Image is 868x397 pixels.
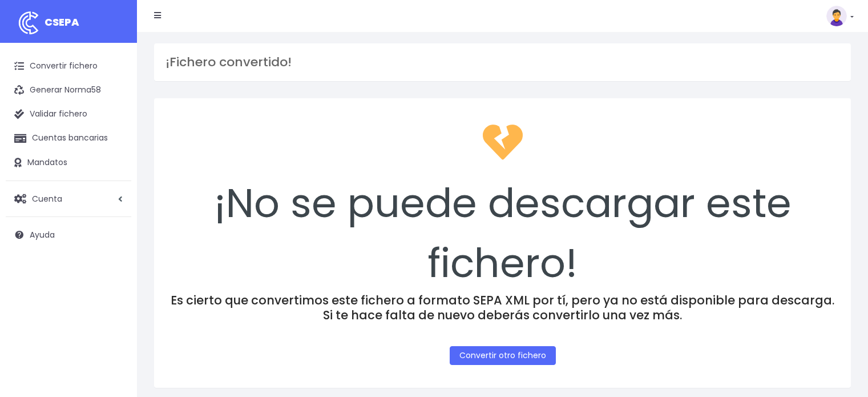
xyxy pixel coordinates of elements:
[14,9,43,37] img: logo
[6,223,131,247] a: Ayuda
[45,15,79,29] span: CSEPA
[450,346,556,365] a: Convertir otro fichero
[826,6,847,26] img: profile
[6,54,131,78] a: Convertir fichero
[169,113,836,293] div: ¡No se puede descargar este fichero!
[32,193,62,204] span: Cuenta
[6,102,131,126] a: Validar fichero
[30,229,55,240] span: Ayuda
[6,187,131,211] a: Cuenta
[6,151,131,175] a: Mandatos
[169,293,836,322] h4: Es cierto que convertimos este fichero a formato SEPA XML por tí, pero ya no está disponible para...
[6,126,131,150] a: Cuentas bancarias
[165,55,839,70] h3: ¡Fichero convertido!
[6,78,131,102] a: Generar Norma58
